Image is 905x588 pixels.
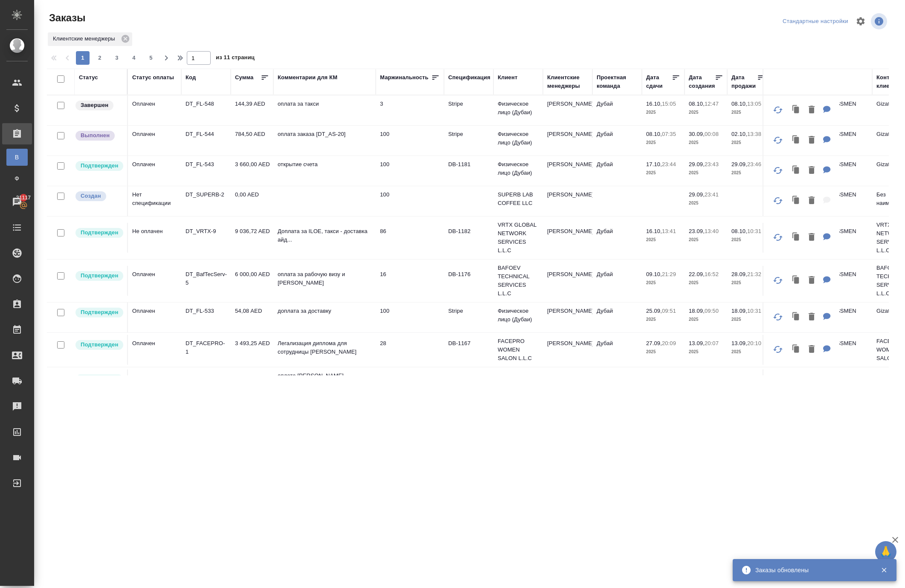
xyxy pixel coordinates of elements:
button: Обновить [768,307,788,327]
div: Сумма [235,73,253,82]
p: 2025 [689,108,723,117]
p: 09:51 [662,308,676,314]
p: Выполнен [81,131,110,140]
button: Для КМ: Легализация диплома для сотрудницы Алия [819,341,835,358]
p: 2025 [731,315,766,324]
td: 86 [376,223,444,253]
p: 10:31 [747,228,761,234]
td: Оплачен [128,266,181,296]
span: Ф [11,174,23,183]
div: Код [186,73,196,82]
td: Дубай [592,126,642,156]
p: DT_VRTX-9 [186,227,226,236]
div: Клиентские менеджеры [48,32,132,46]
div: Заказы обновлены [755,566,868,574]
td: 100 [376,369,444,399]
p: 02.10, [731,131,747,137]
p: SUPERB LAB COFFEE LLC [498,190,539,208]
td: 784,50 AED [231,126,273,156]
td: Оплачен [128,156,181,186]
td: 0,00 AED [231,186,273,216]
td: [PERSON_NAME] [543,266,592,296]
p: Подтвержден [81,375,118,383]
td: 3 660,00 AED [231,156,273,186]
div: Дата создания [689,73,715,90]
p: 23:41 [705,191,719,198]
td: 100 [376,186,444,216]
p: Подтвержден [81,308,118,317]
button: Обновить [768,227,788,248]
div: Выставляет КМ после уточнения всех необходимых деталей и получения согласия клиента на запуск. С ... [75,227,123,239]
button: 🙏 [875,541,896,562]
p: 2025 [646,315,680,324]
div: Выставляет КМ после уточнения всех необходимых деталей и получения согласия клиента на запуск. С ... [75,270,123,282]
span: Заказы [47,11,85,25]
p: 2025 [646,138,680,147]
p: Подтвержден [81,271,118,280]
td: 28 [376,335,444,365]
p: 16:52 [705,271,719,277]
p: 2025 [646,236,680,244]
p: 29.09, [689,191,705,198]
span: 🙏 [879,543,893,561]
div: Выставляет КМ после уточнения всех необходимых деталей и получения согласия клиента на запуск. С ... [75,160,123,172]
button: 3 [110,51,124,65]
p: 12.09, [689,375,705,381]
p: Физическое лицо (Дубаи) [498,307,539,324]
td: Дубай [592,223,642,253]
div: Выставляет КМ при направлении счета или после выполнения всех работ/сдачи заказа клиенту. Окончат... [75,100,123,111]
p: 23:43 [705,161,719,167]
td: DB-1176 [444,266,493,296]
button: Удалить [804,101,819,119]
p: 2025 [689,348,723,356]
td: [PERSON_NAME] [543,156,592,186]
td: DB-1167 [444,335,493,365]
button: Клонировать [788,162,804,179]
p: 13:05 [747,101,761,107]
span: из 11 страниц [216,52,255,65]
p: Физическое лицо (Дубаи) [498,130,539,147]
td: Оплачен [128,369,181,399]
a: 21117 [2,191,32,213]
button: Обновить [768,190,788,211]
td: Stripe [444,95,493,125]
p: Завершен [81,101,108,110]
td: [PERSON_NAME] [543,223,592,253]
p: Физическое лицо (Дубаи) [498,160,539,177]
button: Обновить [768,374,788,394]
p: 15:50 [747,375,761,381]
div: Выставляет КМ после уточнения всех необходимых деталей и получения согласия клиента на запуск. С ... [75,307,123,318]
button: 2 [93,51,107,65]
p: 15:50 [662,375,676,381]
button: Клонировать [788,308,804,326]
td: 100 [376,126,444,156]
p: Физическое лицо (Дубаи) [498,374,539,391]
p: 2025 [689,236,723,244]
p: DT_FL-543 [186,160,226,169]
p: оплата за рабочую визу и [PERSON_NAME] [278,270,371,287]
p: Подтвержден [81,340,118,349]
p: 13.09, [731,340,747,346]
td: 54,08 AED [231,303,273,332]
td: Stripe [444,303,493,332]
td: Дубай [592,335,642,365]
p: 08.10, [689,101,705,107]
p: 21:29 [662,271,676,277]
p: DT_FL-533 [186,307,226,315]
p: DT_SUPERB-2 [186,190,226,199]
span: В [11,153,23,161]
p: DT_FACEPRO-1 [186,339,226,356]
p: 09.10, [646,271,662,277]
p: 2025 [689,169,723,177]
p: Клиентские менеджеры [53,35,118,43]
p: 23.09, [689,228,705,234]
td: 3 847,05 AED [231,369,273,399]
div: Проектная команда [597,73,638,90]
p: 2025 [689,138,723,147]
td: Оплачен [128,335,181,365]
td: DB-1182 [444,223,493,253]
p: 28.09, [731,271,747,277]
p: 13:38 [747,131,761,137]
div: Выставляет КМ после уточнения всех необходимых деталей и получения согласия клиента на запуск. С ... [75,374,123,385]
button: Удалить [804,272,819,289]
